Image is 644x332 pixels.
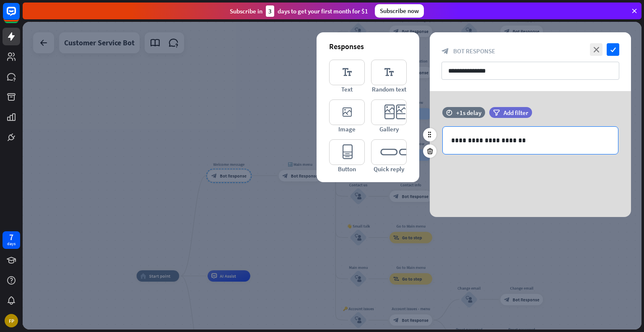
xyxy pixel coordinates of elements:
[607,43,619,56] i: check
[504,109,528,117] span: Add filter
[230,5,368,17] div: Subscribe in days to get your first month for $1
[493,110,500,116] i: filter
[441,47,449,55] i: block_bot_response
[590,43,602,56] i: close
[3,231,20,249] a: 7 days
[7,241,16,247] div: days
[266,5,274,17] div: 3
[453,47,495,55] span: Bot Response
[9,233,13,241] div: 7
[375,4,424,18] div: Subscribe now
[7,3,32,29] button: Open LiveChat chat widget
[446,110,452,115] i: time
[456,109,481,117] div: +1s delay
[5,314,18,327] div: FP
